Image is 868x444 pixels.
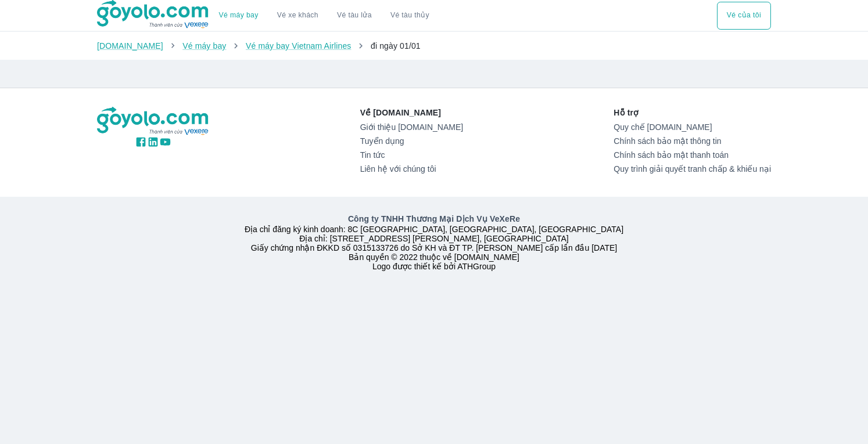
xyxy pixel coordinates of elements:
a: Chính sách bảo mật thanh toán [614,150,771,160]
a: Vé máy bay [219,11,259,20]
p: Công ty TNHH Thương Mại Dịch Vụ VeXeRe [99,213,769,225]
a: Vé máy bay [182,41,226,50]
a: Quy chế [DOMAIN_NAME] [614,122,771,132]
p: Về [DOMAIN_NAME] [360,107,463,118]
span: đi ngày 01/01 [371,41,421,50]
img: logo [97,107,210,136]
a: Quy trình giải quyết tranh chấp & khiếu nại [614,164,771,174]
button: Vé tàu thủy [381,2,439,30]
nav: breadcrumb [97,40,771,52]
a: Tuyển dụng [360,136,463,146]
button: Vé của tôi [717,2,771,30]
a: Tin tức [360,150,463,160]
div: choose transportation mode [210,2,439,30]
a: Vé tàu lửa [328,2,381,30]
a: Giới thiệu [DOMAIN_NAME] [360,122,463,132]
div: choose transportation mode [717,2,771,30]
a: Vé xe khách [277,11,318,20]
a: Vé máy bay Vietnam Airlines [246,41,351,50]
p: Hỗ trợ [614,107,771,118]
a: Liên hệ với chúng tôi [360,164,463,174]
div: Địa chỉ đăng ký kinh doanh: 8C [GEOGRAPHIC_DATA], [GEOGRAPHIC_DATA], [GEOGRAPHIC_DATA] Địa chỉ: [... [90,213,778,271]
a: Chính sách bảo mật thông tin [614,136,771,146]
a: [DOMAIN_NAME] [97,41,163,50]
